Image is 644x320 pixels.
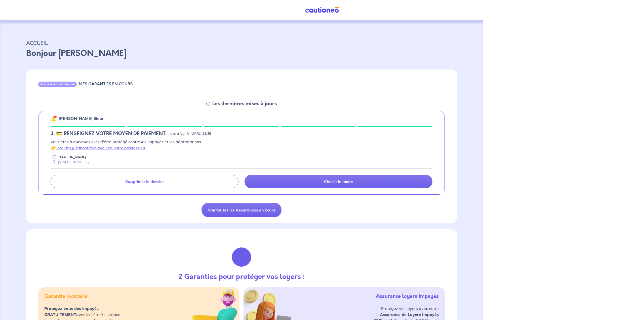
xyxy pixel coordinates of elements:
h5: 3. 💳 RENSEIGNEZ VOTRE MOYEN DE PAIEMENT [51,131,166,137]
img: Cautioneo [303,7,341,13]
p: [PERSON_NAME] Sider [59,115,103,121]
div: [STREET_ADDRESS] [51,160,90,164]
p: Bonjour [PERSON_NAME] [26,47,457,59]
img: 🔔 [51,116,57,122]
p: - mis à jour le [DATE] 11:48 [168,131,211,136]
img: justif-loupe [228,243,255,271]
p: Supprimer le dossier [125,179,164,184]
h5: Garantie locataire [44,293,88,299]
a: Choisir le mode [245,175,432,188]
h3: 2 Garanties pour protéger vos loyers : [178,273,305,281]
p: Choisir le mode [324,179,353,184]
a: Supprimer le dossier [51,175,238,188]
div: Assurance Loyer Impayé [38,82,77,87]
p: [PERSON_NAME] [59,155,86,160]
h5: Assurance loyers impayés [376,293,439,299]
strong: Assurance de Loyers Impayés [380,312,439,317]
p: ACCUEIL [26,38,457,47]
div: state: CHOOSE-BILLING, Context: MORE-THAN-6-MONTHS,NO-CERTIFICATE,ALONE,LESSOR-DOCUMENTS [51,131,432,137]
h5: Les dernières mises à jours [212,101,277,107]
strong: Protégez-vous des impayés GRATUITEMENT [44,306,99,317]
a: Voir toutes les Assurances en cours [202,203,281,217]
p: Vous êtes à quelques clics d'être protégé contre les impayés et les dégradations 👉 [51,139,432,151]
h6: MES GARANTIES EN COURS [79,82,133,86]
a: liste des justificatifs à avoir en votre possession [56,145,145,150]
